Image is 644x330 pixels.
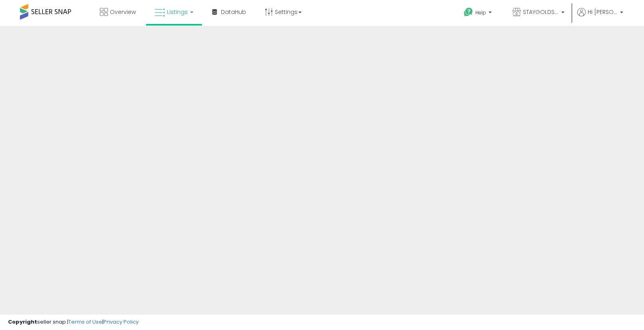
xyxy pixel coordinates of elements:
a: Help [457,1,500,26]
strong: Copyright [8,318,37,326]
div: seller snap | | [8,318,139,326]
a: Hi [PERSON_NAME] [577,8,623,26]
a: Terms of Use [68,318,102,326]
span: Listings [167,8,188,16]
a: Privacy Policy [103,318,139,326]
span: STAYGOLDSALES [523,8,559,16]
i: Get Help [463,7,473,17]
span: Help [475,9,486,16]
span: Hi [PERSON_NAME] [588,8,618,16]
span: DataHub [221,8,246,16]
span: Overview [110,8,136,16]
